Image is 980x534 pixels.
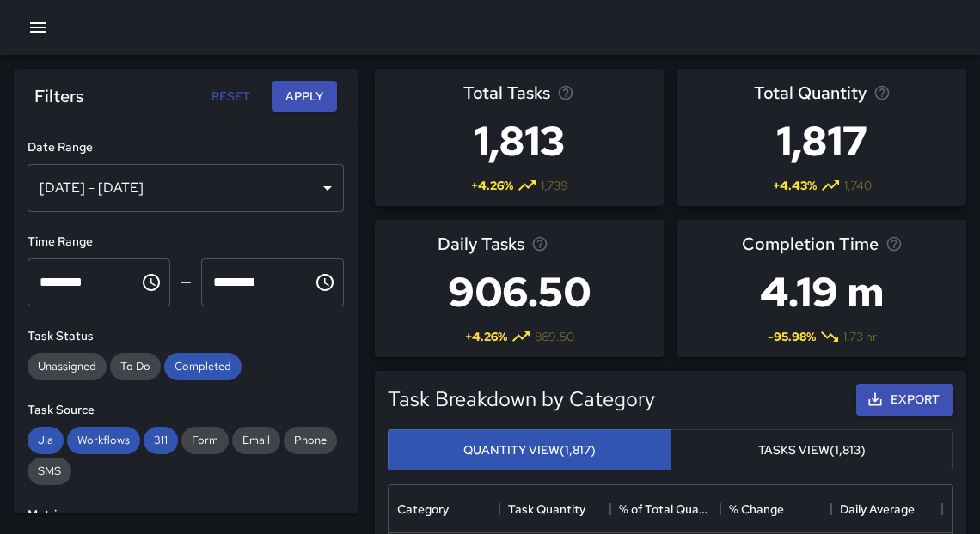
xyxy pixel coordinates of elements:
[873,84,891,101] svg: Total task quantity in the selected period, compared to the previous period.
[463,79,550,106] span: Total Tasks
[397,485,449,533] div: Category
[28,464,71,478] span: SMS
[742,230,879,258] span: Completion Time
[773,177,817,194] span: + 4.43 %
[742,258,903,326] h3: 4.19 m
[134,265,168,300] button: Choose time, selected time is 12:00 AM
[720,485,831,533] div: % Change
[110,359,161,373] span: To Do
[28,427,64,454] div: Jia
[438,258,602,326] h3: 906.50
[28,233,344,252] h6: Time Range
[203,81,258,112] button: Reset
[844,177,872,194] span: 1,740
[840,485,915,533] div: Daily Average
[28,138,344,157] h6: Date Range
[181,433,229,447] span: Form
[541,177,568,194] span: 1,739
[729,485,784,533] div: % Change
[284,427,337,454] div: Phone
[499,485,610,533] div: Task Quantity
[28,458,71,485] div: SMS
[28,164,344,212] div: [DATE] - [DATE]
[754,106,891,175] h3: 1,817
[28,433,64,447] span: Jia
[389,485,499,533] div: Category
[144,427,178,454] div: 311
[465,328,507,345] span: + 4.26 %
[67,427,140,454] div: Workflows
[164,353,242,380] div: Completed
[557,84,574,101] svg: Total number of tasks in the selected period, compared to the previous period.
[34,82,83,110] h6: Filters
[28,401,344,420] h6: Task Source
[28,353,107,380] div: Unassigned
[768,328,816,345] span: -95.98 %
[754,79,867,106] span: Total Quantity
[164,359,242,373] span: Completed
[856,384,953,416] button: Export
[463,106,575,175] h3: 1,813
[232,433,280,447] span: Email
[531,235,548,252] svg: Average number of tasks per day in the selected period, compared to the previous period.
[671,429,954,471] button: Tasks View(1,813)
[438,230,524,258] span: Daily Tasks
[843,328,877,345] span: 1.73 hr
[388,429,671,471] button: Quantity View(1,817)
[471,177,513,194] span: + 4.26 %
[284,433,337,447] span: Phone
[28,327,344,346] h6: Task Status
[181,427,229,454] div: Form
[308,265,342,300] button: Choose time, selected time is 11:59 PM
[272,81,337,112] button: Apply
[508,485,585,533] div: Task Quantity
[619,485,713,533] div: % of Total Quantity
[144,433,178,447] span: 311
[388,385,849,413] h5: Task Breakdown by Category
[67,433,140,447] span: Workflows
[110,353,161,380] div: To Do
[831,485,942,533] div: Daily Average
[885,235,903,252] svg: Average time taken to complete tasks in the selected period, compared to the previous period.
[28,359,107,373] span: Unassigned
[28,506,344,525] h6: Metrics
[610,485,721,533] div: % of Total Quantity
[232,427,280,454] div: Email
[535,328,574,345] span: 869.50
